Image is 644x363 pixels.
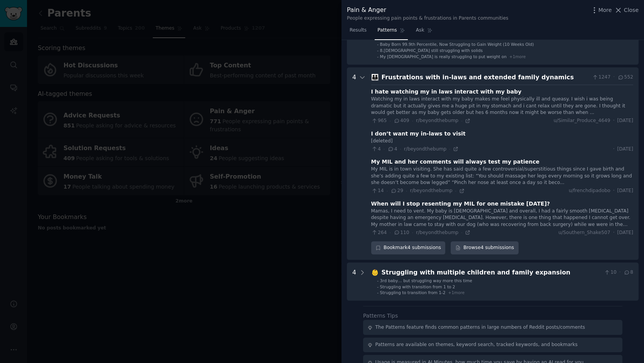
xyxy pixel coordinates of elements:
[371,130,466,138] div: I don’t want my in-laws to visit
[380,290,446,295] span: Struggling to transition from 1-2
[371,229,387,236] span: 264
[613,146,615,153] span: ·
[592,74,611,81] span: 1247
[416,27,424,34] span: Ask
[347,5,508,15] div: Pain & Anger
[377,54,379,59] div: -
[389,118,390,124] span: ·
[377,48,379,53] div: -
[371,117,387,124] span: 965
[614,6,639,14] button: Close
[371,88,522,96] div: I hate watching my in laws interact with my baby
[387,188,388,194] span: ·
[371,187,384,194] span: 14
[394,117,409,124] span: 409
[461,230,462,235] span: ·
[382,268,601,278] div: Struggling with multiple children and family expansion
[461,118,462,124] span: ·
[400,146,401,152] span: ·
[377,42,379,47] div: -
[380,278,472,283] span: 3rd baby… but struggling way more this time
[416,118,458,123] span: r/beyondthebump
[404,146,446,152] span: r/beyondthebump
[449,146,450,152] span: ·
[413,24,435,40] a: Ask
[371,138,633,145] div: [deleted]
[371,74,379,81] span: 👪
[352,268,356,296] div: 4
[347,24,369,40] a: Results
[455,188,456,194] span: ·
[624,269,633,276] span: 8
[347,15,508,22] div: People expressing pain points & frustrations in Parents communities
[371,158,540,166] div: My MIL and her comments will always test my patience
[451,241,518,254] a: Browse4 submissions
[363,313,398,319] label: Patterns Tips
[617,146,633,153] span: [DATE]
[590,6,612,14] button: More
[352,73,356,254] div: 4
[406,188,407,194] span: ·
[377,290,379,295] div: -
[352,32,356,59] div: 4
[377,284,379,289] div: -
[617,74,633,81] span: 552
[380,42,534,47] span: Baby Born 99.9th Percentile, Now Struggling to Gain Weight (10 Weeks Old)
[375,341,578,348] div: Patterns are available on themes, keyword search, tracked keywords, and bookmarks
[350,27,367,34] span: Results
[554,117,610,124] span: u/Similar_Produce_4649
[412,118,413,124] span: ·
[380,48,483,53] span: 8.[DEMOGRAPHIC_DATA] still struggling with solids
[380,54,507,59] span: My [DEMOGRAPHIC_DATA] is really struggling to put weight on
[371,269,379,276] span: 👶
[387,146,397,153] span: 4
[377,278,379,283] div: -
[617,229,633,236] span: [DATE]
[382,73,589,82] div: Frustrations with in-laws and extended family dynamics
[613,187,615,194] span: ·
[371,208,633,228] div: Mamas, I need to vent. My baby is [DEMOGRAPHIC_DATA] and overall, I had a fairly smooth [MEDICAL_...
[410,188,452,193] span: r/beyondthebump
[569,187,610,194] span: u/frenchdipadobo
[448,290,465,295] span: + 1 more
[604,269,617,276] span: 10
[617,117,633,124] span: [DATE]
[371,146,381,153] span: 4
[380,284,455,289] span: Struggling with transition from 1 to 2
[375,24,407,40] a: Patterns
[509,54,526,59] span: + 1 more
[377,27,397,34] span: Patterns
[613,229,615,236] span: ·
[384,146,385,152] span: ·
[371,241,446,254] button: Bookmark4 submissions
[558,229,610,236] span: u/Southern_Shake507
[371,32,379,40] span: 🍽️
[371,200,550,208] div: When will I stop resenting my MIL for one mistake [DATE]?
[613,117,615,124] span: ·
[390,187,403,194] span: 29
[617,187,633,194] span: [DATE]
[389,230,390,235] span: ·
[375,324,585,331] div: The Patterns feature finds common patterns in large numbers of Reddit posts/comments
[371,96,633,116] div: Watching my in laws interact with my baby makes me feel physically ill and queasy. I wish i was b...
[598,6,612,14] span: More
[412,230,413,235] span: ·
[613,74,615,81] span: ·
[619,269,621,276] span: ·
[394,229,409,236] span: 110
[371,241,446,254] div: Bookmark 4 submissions
[371,166,633,186] div: My MIL is in town visiting. She has said quite a few controversial/superstitious things since I g...
[416,230,458,235] span: r/beyondthebump
[624,6,639,14] span: Close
